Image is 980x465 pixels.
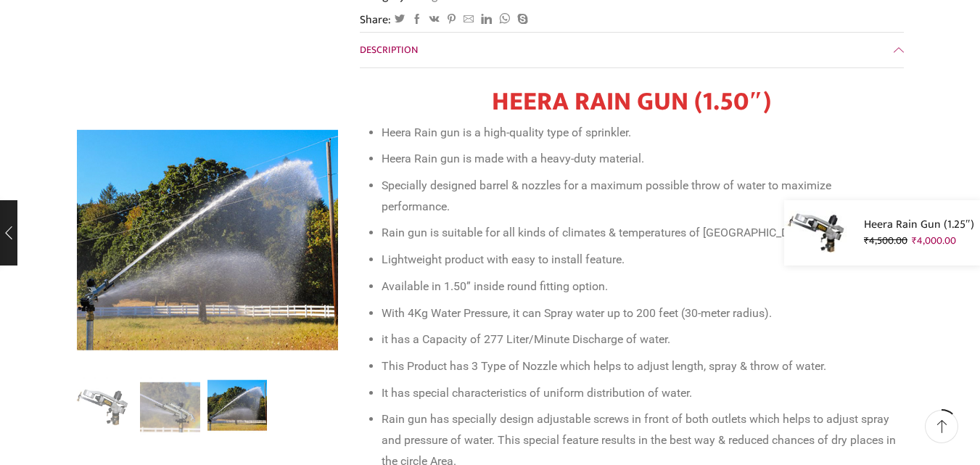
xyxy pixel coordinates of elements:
li: It has special characteristics of uniform distribution of water. [382,383,897,404]
span: ₹ [912,232,917,249]
li: Specially designed barrel & nozzles for a maximum possible throw of water to maximize performance. [382,176,897,217]
bdi: 4,000.00 [912,232,956,249]
li: 2 / 3 [140,377,200,435]
a: Heera Rain Gun (1.25″) [864,216,974,233]
li: Heera Rain gun is a high-quality type of sprinkler. [382,123,897,144]
span: Share: [360,12,391,28]
li: Heera Rain gun is made with a heavy-duty material. [382,149,897,170]
li: This Product has 3 Type of Nozzle which helps to adjust length, spray & throw of water. [382,356,897,377]
strong: HEERA RAIN GUN (1.50″) [492,80,771,123]
li: Rain gun is suitable for all kinds of climates & temperatures of [GEOGRAPHIC_DATA]. [382,223,897,244]
li: it has a Capacity of 277 Liter/Minute Discharge of water. [382,329,897,350]
a: Description [360,33,904,67]
li: 3 / 3 [207,377,268,435]
img: Heera Raingun 1.50 [73,377,133,437]
li: With 4Kg Water Pressure, it can Spray water up to 200 feet (30-meter radius). [382,303,897,324]
li: 1 / 3 [73,377,133,435]
span: ₹ [864,232,869,249]
bdi: 4,500.00 [864,232,907,249]
div: 3 / 3 [77,109,338,370]
span: Description [360,41,418,58]
a: p2 [207,375,268,435]
img: Heera Raingun 1.50 [784,200,849,266]
a: p1 [140,377,200,437]
li: Lightweight product with easy to install feature. [382,250,897,271]
li: Available in 1.50” inside round fitting option. [382,276,897,297]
